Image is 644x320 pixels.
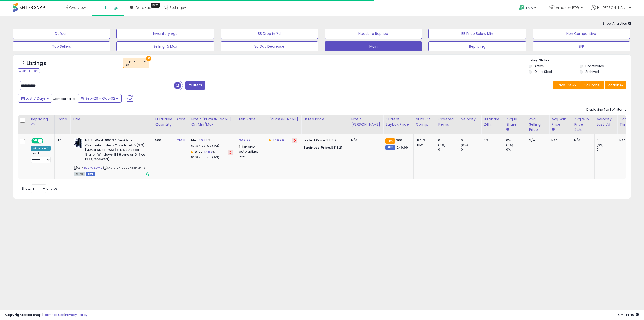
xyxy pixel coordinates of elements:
div: Preset: [31,152,51,163]
div: Avg Selling Price [529,117,547,132]
b: Business Price: [303,145,331,150]
button: Needs to Reprice [325,29,422,39]
div: Win BuyBox * [31,146,51,151]
div: Avg BB Share [506,117,525,127]
div: N/A [529,138,545,143]
a: 30.82 [203,150,212,155]
div: 0 [438,147,459,152]
a: B0C4G5QVKV [84,166,102,170]
a: 214.11 [177,138,185,143]
button: SFP [533,41,630,51]
div: 0% [484,138,500,143]
button: Sep-26 - Oct-02 [78,94,122,103]
button: Default [13,29,110,39]
span: FBM [86,172,95,176]
button: Last 7 Days [18,94,52,103]
span: All listings currently available for purchase on Amazon [74,172,85,176]
span: Repricing state : [126,59,146,67]
div: N/A [619,138,643,143]
th: The percentage added to the cost of goods (COGS) that forms the calculator for Min & Max prices. [189,115,237,134]
div: N/A [351,138,379,143]
div: Title [72,117,151,122]
label: Active [534,64,544,68]
div: HP [57,138,66,143]
div: 500 [155,138,171,143]
div: 0 [461,147,481,152]
div: Repricing [31,117,52,122]
small: FBA [385,138,395,144]
div: BB Share 24h. [484,117,502,127]
div: FBM: 6 [416,143,432,147]
div: on [126,63,146,67]
div: Ordered Items [438,117,457,127]
button: Filters [185,81,205,90]
i: Get Help [518,5,525,11]
div: FBA: 3 [416,138,432,143]
div: Tooltip anchor [151,3,160,8]
span: Hi [PERSON_NAME] [597,5,627,10]
div: 0 [438,138,459,143]
small: (0%) [461,143,468,147]
button: Inventory Age [116,29,214,39]
span: | SKU: BTG-10000788PIM-AZ [103,166,145,170]
label: Archived [585,69,599,74]
span: Amazon BTG [556,5,579,10]
div: [PERSON_NAME] [269,117,299,122]
div: Displaying 1 to 1 of 1 items [586,107,626,112]
a: 349.99 [272,138,284,143]
button: Save View [553,81,580,89]
button: Repricing [428,41,526,51]
i: This overrides the store level max markup for this listing [191,151,193,154]
small: (0%) [506,143,513,147]
small: Avg BB Share. [506,127,509,132]
button: BB Price Below Min [428,29,526,39]
b: Max: [194,150,203,155]
b: Min: [191,138,199,143]
i: This overrides the store level Dynamic Max Price for this listing [269,139,271,142]
span: Overview [69,5,86,10]
div: Cost [177,117,187,122]
button: Non Competitive [533,29,630,39]
div: Current Buybox Price [385,117,411,127]
div: N/A [574,138,591,143]
span: DataHub [136,5,151,10]
p: 50.39% Markup (ROI) [191,156,233,159]
div: Disable auto adjust min [239,144,263,159]
span: Show Analytics [602,21,631,26]
div: ASIN: [74,138,149,175]
div: 0 [597,147,617,152]
span: 260 [396,138,402,143]
span: OFF [43,139,51,143]
div: Listed Price [303,117,347,122]
a: 349.99 [239,138,250,143]
div: Fulfillable Quantity [155,117,173,127]
small: Avg Win Price. [551,127,554,132]
button: Selling @ Max [116,41,214,51]
div: Profit [PERSON_NAME] [351,117,381,127]
span: Listings [105,5,118,10]
div: $313.21 [303,145,345,150]
label: Out of Stock [534,69,553,74]
div: Brand [57,117,68,122]
div: Min Price [239,117,265,122]
b: Listed Price: [303,138,326,143]
div: Velocity [461,117,479,122]
p: Listing States: [529,58,631,63]
p: 50.39% Markup (ROI) [191,144,233,148]
button: Main [325,41,422,51]
div: % [191,138,233,148]
button: Actions [605,81,626,89]
div: $313.21 [303,138,345,143]
div: Velocity Last 7d [597,117,615,127]
div: Profit [PERSON_NAME] on Min/Max [191,117,235,127]
div: 0 [461,138,481,143]
div: % [191,150,233,159]
a: 30.82 [199,138,208,143]
b: HP ProDesk 600G4 Desktop Computer | Hexa Core Intel i5 (3.2) | 32GB DDR4 RAM | 1TB SSD Solid Stat... [85,138,146,163]
div: Num of Comp. [416,117,434,127]
div: Clear All Filters [18,68,40,73]
i: Revert to store-level Dynamic Max Price [294,139,296,142]
div: 0% [506,147,527,152]
div: 0 [597,138,617,143]
small: FBM [385,145,395,150]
